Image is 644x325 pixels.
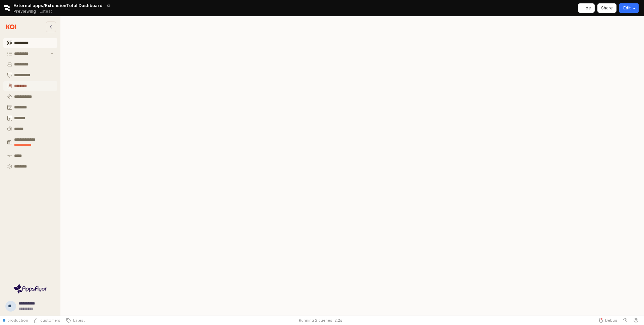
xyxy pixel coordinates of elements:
button: Dashboard [3,38,57,48]
button: Inventory [3,49,57,58]
p: Latest [40,9,52,14]
button: Edit [619,3,639,13]
button: Publish [3,113,57,123]
span: Latest [71,318,85,323]
button: Koidex [3,124,57,134]
span: Previewing [13,8,36,15]
main: App Frame [60,16,644,316]
button: Share app [597,3,616,13]
button: History [620,316,631,325]
button: Help [631,316,641,325]
p: Share [601,5,613,11]
button: Audit [3,151,57,160]
button: Guardrails [3,71,57,80]
div: Hide [582,4,591,12]
button: Hide app [578,3,595,13]
span: 2.2 s [334,318,342,323]
button: Releases and History [36,7,56,16]
span: External apps/ExtensionTotal Dashboard [13,2,103,9]
span: Debug [605,318,617,323]
div: Running 2 queries: [299,318,333,323]
button: Requests [3,103,57,112]
button: Debug [596,316,620,325]
button: Remediation [3,92,57,101]
span: production [7,318,28,323]
div: Previewing Latest [13,7,56,16]
span: customers [40,318,60,323]
button: Settings [3,162,57,171]
button: Threat Center [3,135,57,150]
button: Latest [63,316,88,325]
button: Add app to favorites [105,2,112,9]
button: Endpoints [3,60,57,69]
button: Policies [3,81,57,91]
button: Source Control [31,316,63,325]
